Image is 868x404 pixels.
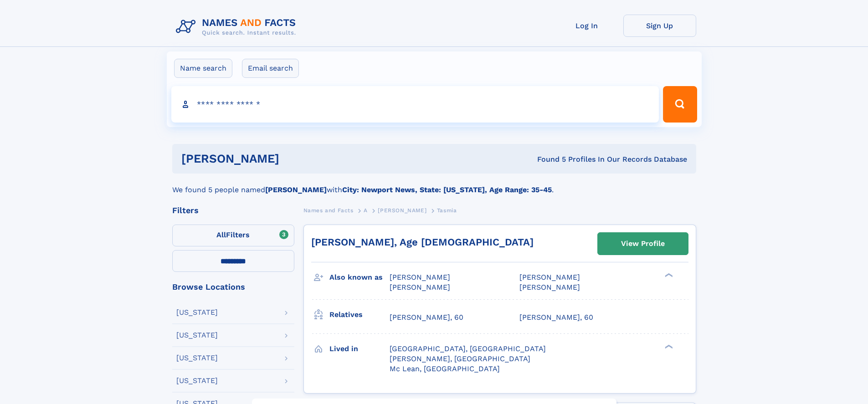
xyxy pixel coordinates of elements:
[378,205,426,216] a: [PERSON_NAME]
[172,174,696,195] div: We found 5 people named with .
[408,154,687,164] div: Found 5 Profiles In Our Records Database
[303,205,354,216] a: Names and Facts
[519,312,593,322] a: [PERSON_NAME], 60
[621,233,665,254] div: View Profile
[390,344,546,353] span: [GEOGRAPHIC_DATA], [GEOGRAPHIC_DATA]
[663,86,697,123] button: Search Button
[172,283,294,291] div: Browse Locations
[598,233,688,255] a: View Profile
[364,207,368,214] span: A
[172,206,294,215] div: Filters
[390,312,463,322] a: [PERSON_NAME], 60
[663,272,673,278] div: ❯
[390,283,450,291] span: [PERSON_NAME]
[181,153,408,164] h1: [PERSON_NAME]
[172,225,294,246] label: Filters
[216,230,226,239] span: All
[176,377,218,384] div: [US_STATE]
[378,207,426,214] span: [PERSON_NAME]
[174,59,232,78] label: Name search
[176,332,218,339] div: [US_STATE]
[265,185,327,194] b: [PERSON_NAME]
[242,59,299,78] label: Email search
[172,15,303,39] img: Logo Names and Facts
[329,307,390,322] h3: Relatives
[311,236,534,248] a: [PERSON_NAME], Age [DEMOGRAPHIC_DATA]
[329,341,390,357] h3: Lived in
[663,343,673,349] div: ❯
[623,15,696,37] a: Sign Up
[390,273,450,281] span: [PERSON_NAME]
[171,86,659,123] input: search input
[364,205,368,216] a: A
[519,273,580,281] span: [PERSON_NAME]
[329,270,390,285] h3: Also known as
[176,354,218,362] div: [US_STATE]
[342,185,552,194] b: City: Newport News, State: [US_STATE], Age Range: 35-45
[390,364,500,373] span: Mc Lean, [GEOGRAPHIC_DATA]
[437,207,457,214] span: Tasmia
[519,283,580,291] span: [PERSON_NAME]
[390,354,530,363] span: [PERSON_NAME], [GEOGRAPHIC_DATA]
[550,15,623,37] a: Log In
[176,309,218,316] div: [US_STATE]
